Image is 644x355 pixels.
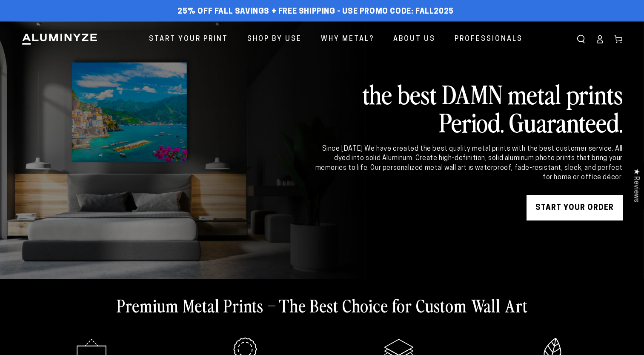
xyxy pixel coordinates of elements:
[143,28,235,51] a: Start Your Print
[572,30,590,49] summary: Search our site
[314,80,623,136] h2: the best DAMN metal prints Period. Guaranteed.
[315,28,381,51] a: Why Metal?
[314,144,623,183] div: Since [DATE] We have created the best quality metal prints with the best customer service. All dy...
[247,33,302,46] span: Shop By Use
[21,33,98,46] img: Aluminyze
[177,7,454,17] span: 25% off FALL Savings + Free Shipping - Use Promo Code: FALL2025
[117,294,528,316] h2: Premium Metal Prints – The Best Choice for Custom Wall Art
[527,195,623,220] a: START YOUR Order
[241,28,308,51] a: Shop By Use
[321,33,374,46] span: Why Metal?
[393,33,435,46] span: About Us
[149,33,228,46] span: Start Your Print
[628,162,644,209] div: Click to open Judge.me floating reviews tab
[455,33,523,46] span: Professionals
[448,28,529,51] a: Professionals
[387,28,442,51] a: About Us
